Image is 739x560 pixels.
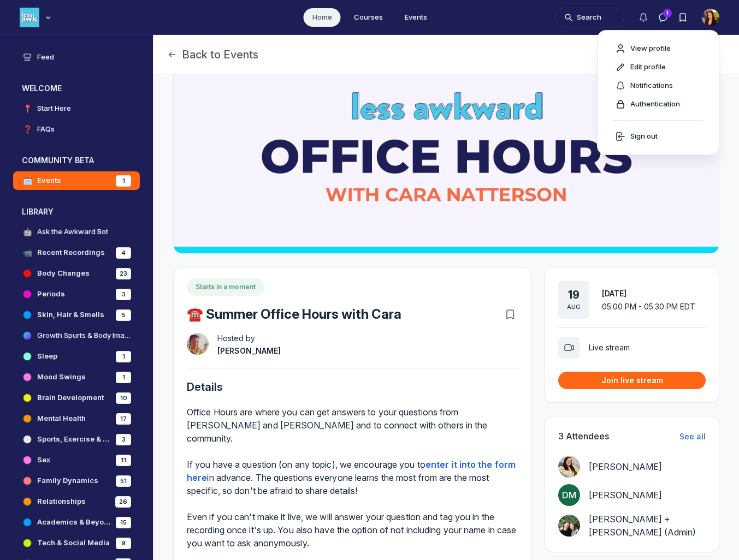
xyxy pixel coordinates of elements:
h4: Start Here [37,103,71,114]
span: See all [679,432,706,441]
h4: Growth Spurts & Body Image [37,330,131,341]
a: View user profile [558,484,580,506]
div: 1 [116,351,131,362]
span: View profile [630,43,671,54]
div: Office Hours are where you can get answers to your questions from [PERSON_NAME] and [PERSON_NAME]... [187,406,518,497]
button: Join live stream [558,372,706,389]
button: COMMUNITY BETACollapse space [13,152,140,169]
span: [DATE] [602,289,626,298]
h3: WELCOME [22,83,62,94]
div: 26 [115,496,131,508]
div: 17 [116,413,131,425]
h4: Skin, Hair & Smells [37,309,104,320]
span: Starts in a moment [196,283,256,291]
span: 🤖 [22,227,33,237]
a: Sports, Exercise & Nutrition3 [13,430,140,449]
a: Mood Swings1 [13,368,140,386]
a: View user profile [217,344,281,357]
h4: Relationships [37,496,86,507]
span: [PERSON_NAME] + [PERSON_NAME] (Admin) [589,514,696,538]
button: Back to Events [167,47,258,62]
h4: Sleep [37,351,57,362]
header: Page Header [153,35,739,74]
h4: Body Changes [37,268,90,279]
span: 3 Attendees [558,431,609,442]
span: [PERSON_NAME] [589,490,662,501]
h4: FAQs [37,124,55,135]
span: Edit profile [630,62,666,73]
h4: Mood Swings [37,372,86,383]
button: Bookmarks [673,8,693,27]
a: Academics & Beyond15 [13,513,140,532]
button: Less Awkward Hub logo [20,7,54,28]
h4: Family Dynamics [37,475,98,486]
div: 4 [116,247,131,259]
button: Search [554,8,624,27]
a: View user profile [558,515,580,537]
a: View user profile [589,460,662,473]
h4: Periods [37,289,65,300]
div: 15 [116,517,131,528]
h4: Events [37,175,61,186]
span: Join live stream [601,376,663,385]
a: Periods3 [13,285,140,303]
h5: Details [187,379,518,395]
h1: ☎️ Summer Office Hours with Cara [187,307,401,322]
div: 51 [116,475,131,487]
a: 📍Start Here [13,99,140,118]
a: Sex11 [13,451,140,469]
a: Feed [13,48,140,67]
a: Relationships26 [13,492,140,511]
a: Sleep1 [13,347,140,366]
div: 3 [116,434,131,445]
div: 10 [116,392,131,404]
button: Bookmarks [502,307,518,322]
span: 📍 [22,103,33,114]
h4: Tech & Social Media [37,538,110,549]
button: WELCOMECollapse space [13,80,140,97]
a: ❓FAQs [13,120,140,139]
a: Body Changes23 [13,264,140,283]
h4: Mental Health [37,413,86,424]
a: Growth Spurts & Body Image [13,326,140,345]
span: 🗓️ [22,175,33,186]
h4: Feed [37,52,54,63]
div: 9 [116,538,131,549]
div: 5 [116,309,131,321]
a: Brain Development10 [13,389,140,407]
span: [PERSON_NAME] [589,461,662,472]
button: LIBRARYCollapse space [13,203,140,221]
a: View user profile [187,333,209,357]
a: View user profile [589,488,662,502]
div: User menu options [597,30,719,155]
span: Authentication [630,99,680,110]
a: View user profile [589,513,706,539]
button: User menu options [702,9,719,26]
a: Tech & Social Media9 [13,534,140,552]
div: 23 [116,268,131,279]
div: Aug [567,302,581,311]
span: Notifications [630,80,673,91]
h4: Academics & Beyond [37,517,111,528]
span: Sign out [630,131,658,142]
div: 19 [568,288,580,301]
button: See all [679,430,706,443]
button: Notifications [634,8,653,27]
h4: Brain Development [37,392,104,403]
a: Family Dynamics51 [13,472,140,490]
div: 11 [116,455,131,466]
button: Direct messages [653,8,673,27]
h4: Sports, Exercise & Nutrition [37,434,111,445]
span: ❓ [22,124,33,135]
a: Events [396,8,436,27]
span: Hosted by [217,333,281,344]
div: 1 [116,372,131,383]
a: View user profile [558,456,580,478]
a: Home [304,8,341,27]
a: Courses [345,8,392,27]
span: Live stream [589,342,630,353]
h4: Recent Recordings [37,247,105,258]
a: 🤖Ask the Awkward Bot [13,223,140,241]
div: 1 [116,175,131,187]
h4: Ask the Awkward Bot [37,227,108,237]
